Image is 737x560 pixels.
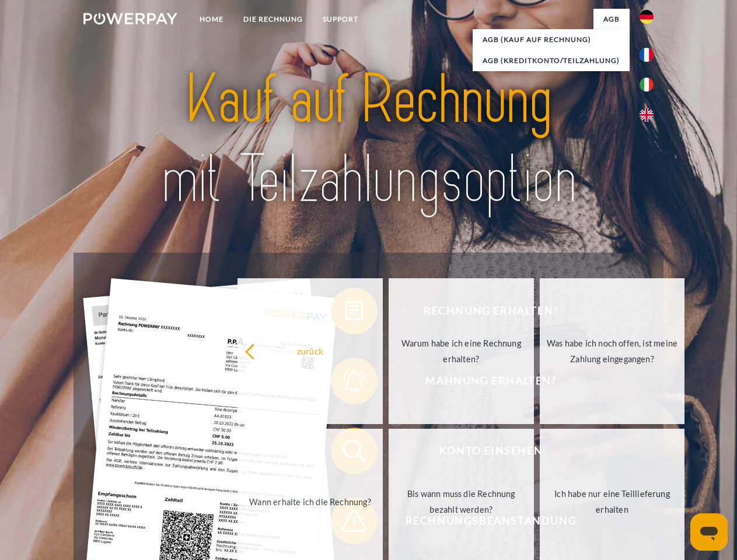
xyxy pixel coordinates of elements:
[190,9,233,30] a: Home
[83,13,177,24] img: logo-powerpay-white.svg
[547,486,678,517] div: Ich habe nur eine Teillieferung erhalten
[396,486,527,517] div: Bis wann muss die Rechnung bezahlt werden?
[547,335,678,367] div: Was habe ich noch offen, ist meine Zahlung eingegangen?
[111,56,626,223] img: title-powerpay_de.svg
[540,278,685,424] a: Was habe ich noch offen, ist meine Zahlung eingegangen?
[640,78,654,92] img: it
[640,10,654,24] img: de
[690,513,728,551] iframe: Schaltfläche zum Öffnen des Messaging-Fensters
[244,494,376,509] div: Wann erhalte ich die Rechnung?
[640,48,654,62] img: fr
[396,335,527,367] div: Warum habe ich eine Rechnung erhalten?
[640,108,654,122] img: en
[244,343,376,359] div: zurück
[473,29,630,50] a: AGB (Kauf auf Rechnung)
[473,50,630,71] a: AGB (Kreditkonto/Teilzahlung)
[233,9,313,30] a: DIE RECHNUNG
[593,9,630,30] a: agb
[313,9,368,30] a: SUPPORT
